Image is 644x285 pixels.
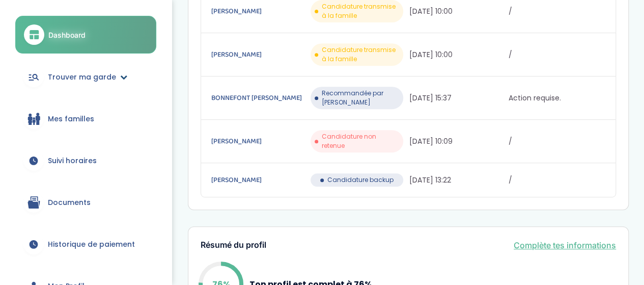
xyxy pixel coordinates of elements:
[409,175,506,186] span: [DATE] 13:22
[409,93,506,103] span: [DATE] 15:37
[211,49,308,60] a: [PERSON_NAME]
[15,16,156,54] a: Dashboard
[327,175,394,185] span: Candidature backup
[211,136,308,147] a: [PERSON_NAME]
[509,136,605,147] span: /
[322,132,399,150] span: Candidature non retenue
[15,59,156,95] a: Trouver ma garde
[48,156,97,166] span: Suivi horaires
[15,100,156,137] a: Mes familles
[409,6,506,17] span: [DATE] 10:00
[509,175,605,186] span: /
[409,49,506,60] span: [DATE] 10:00
[48,114,94,124] span: Mes familles
[509,93,605,103] span: Action requise.
[509,49,605,60] span: /
[15,226,156,263] a: Historique de paiement
[322,89,399,107] span: Recommandée par [PERSON_NAME]
[15,142,156,179] a: Suivi horaires
[211,92,308,103] a: BONNEFONT [PERSON_NAME]
[15,184,156,221] a: Documents
[48,72,116,83] span: Trouver ma garde
[48,30,86,40] span: Dashboard
[211,174,308,186] a: [PERSON_NAME]
[409,136,506,147] span: [DATE] 10:09
[211,6,308,17] a: [PERSON_NAME]
[514,239,616,251] a: Complète tes informations
[509,6,605,17] span: /
[201,241,266,250] h3: Résumé du profil
[322,45,399,64] span: Candidature transmise à la famille
[322,2,399,20] span: Candidature transmise à la famille
[48,197,91,208] span: Documents
[48,239,135,250] span: Historique de paiement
